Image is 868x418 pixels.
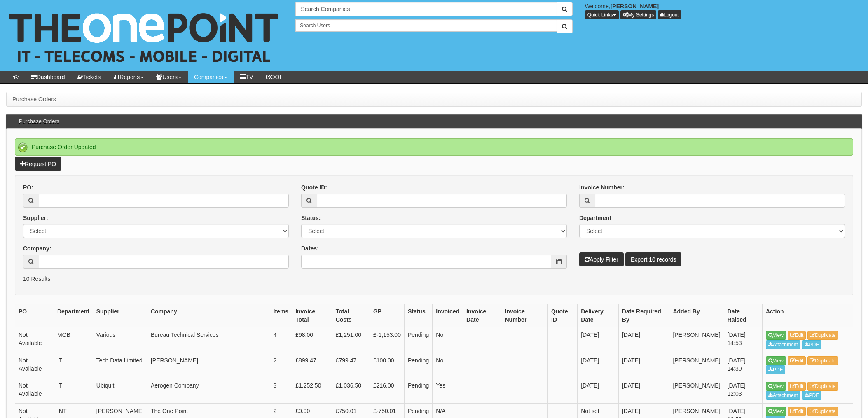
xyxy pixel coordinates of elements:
label: Invoice Number: [579,183,625,191]
th: Total Costs [332,304,370,327]
td: [DATE] 14:53 [724,327,762,353]
th: Added By [669,304,724,327]
td: [DATE] [618,353,669,378]
th: Invoiced [433,304,463,327]
td: £98.00 [292,327,332,353]
td: Yes [433,378,463,404]
a: Tickets [71,71,107,83]
a: PDF [766,365,785,374]
th: Date Required By [618,304,669,327]
td: Not Available [15,327,54,353]
a: Edit [788,331,806,340]
th: Delivery Date [578,304,619,327]
label: Status: [301,214,321,222]
label: Dates: [301,244,319,252]
a: View [766,331,786,340]
a: Users [150,71,188,83]
td: IT [54,353,93,378]
td: [DATE] [578,378,619,404]
a: My Settings [620,10,657,19]
th: Invoice Date [463,304,501,327]
td: Ubiquiti [93,378,147,404]
th: Invoice Number [501,304,548,327]
th: Date Raised [724,304,762,327]
a: OOH [260,71,290,83]
a: Logout [658,10,681,19]
label: Department [579,214,611,222]
a: Duplicate [807,382,838,391]
td: [DATE] [618,327,669,353]
td: [DATE] 14:30 [724,353,762,378]
th: Items [270,304,292,327]
a: Companies [188,71,234,83]
a: PDF [802,391,821,400]
p: 10 Results [23,275,845,283]
td: No [433,327,463,353]
a: Duplicate [807,407,838,416]
div: Purchase Order Updated [15,138,853,156]
td: Pending [404,378,432,404]
label: PO: [23,183,33,191]
a: Attachment [766,340,800,349]
td: [PERSON_NAME] [669,353,724,378]
td: 4 [270,327,292,353]
a: View [766,407,786,416]
a: Edit [788,356,806,365]
button: Quick Links [585,10,619,19]
input: Search Companies [295,2,557,16]
th: PO [15,304,54,327]
a: Edit [788,407,806,416]
td: 2 [270,353,292,378]
td: [DATE] [618,378,669,404]
th: Company [147,304,270,327]
li: Purchase Orders [12,95,56,103]
td: MOB [54,327,93,353]
td: £100.00 [370,353,404,378]
a: Export 10 records [625,252,682,266]
td: Bureau Technical Services [147,327,270,353]
td: Pending [404,353,432,378]
h3: Purchase Orders [15,114,63,128]
a: Reports [107,71,150,83]
a: Request PO [15,157,61,171]
td: £216.00 [370,378,404,404]
td: Various [93,327,147,353]
td: [PERSON_NAME] [147,353,270,378]
a: Edit [788,382,806,391]
a: PDF [802,340,821,349]
td: £1,252.50 [292,378,332,404]
td: Not Available [15,353,54,378]
th: Status [404,304,432,327]
td: 3 [270,378,292,404]
td: £1,036.50 [332,378,370,404]
td: [PERSON_NAME] [669,378,724,404]
th: Supplier [93,304,147,327]
td: [DATE] 12:03 [724,378,762,404]
td: £1,251.00 [332,327,370,353]
a: Attachment [766,391,800,400]
th: Quote ID [548,304,578,327]
a: View [766,356,786,365]
a: TV [234,71,260,83]
th: Department [54,304,93,327]
td: Tech Data Limited [93,353,147,378]
td: Not Available [15,378,54,404]
input: Search Users [295,19,557,32]
th: Action [763,304,853,327]
button: Apply Filter [579,252,624,266]
label: Quote ID: [301,183,327,191]
td: Aerogen Company [147,378,270,404]
label: Company: [23,244,51,252]
td: IT [54,378,93,404]
td: Pending [404,327,432,353]
td: £899.47 [292,353,332,378]
b: [PERSON_NAME] [611,3,659,9]
td: £-1,153.00 [370,327,404,353]
td: £799.47 [332,353,370,378]
td: [DATE] [578,353,619,378]
a: Duplicate [807,331,838,340]
a: Duplicate [807,356,838,365]
td: [DATE] [578,327,619,353]
td: No [433,353,463,378]
th: Invoice Total [292,304,332,327]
